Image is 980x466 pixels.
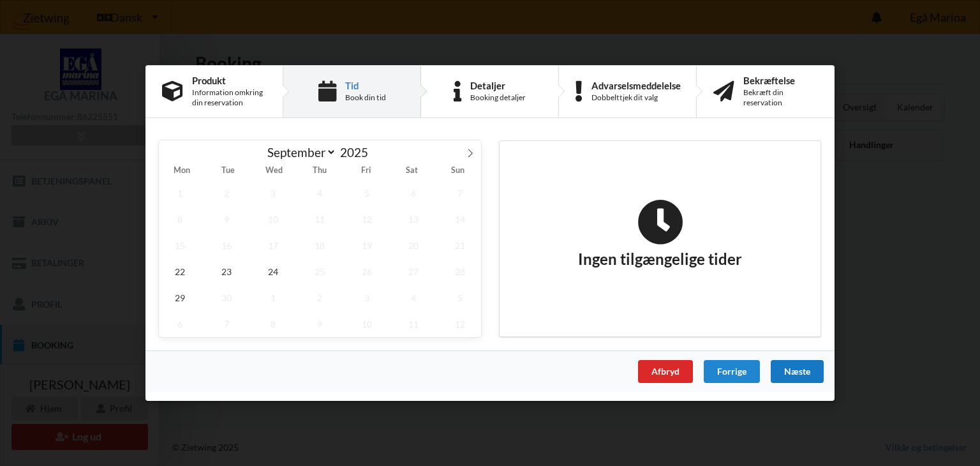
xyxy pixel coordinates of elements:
span: October 9, 2025 [299,311,341,337]
span: September 2, 2025 [205,180,248,206]
span: September 6, 2025 [392,180,434,206]
span: September 14, 2025 [439,206,481,232]
span: October 5, 2025 [439,285,481,311]
span: September 29, 2025 [159,285,201,311]
span: October 6, 2025 [159,311,201,337]
span: September 30, 2025 [205,285,248,311]
div: Advarselsmeddelelse [591,80,681,91]
span: September 1, 2025 [159,180,201,206]
span: September 12, 2025 [346,206,388,232]
span: Fri [343,167,389,176]
span: September 5, 2025 [346,180,388,206]
span: September 27, 2025 [392,259,434,285]
input: Year [336,145,378,160]
div: Detaljer [470,80,526,91]
span: October 4, 2025 [392,285,434,311]
span: September 19, 2025 [346,232,388,259]
div: Bekræft din reservation [743,87,818,108]
span: Thu [297,167,343,176]
span: October 10, 2025 [346,311,388,337]
h2: Ingen tilgængelige tider [578,199,742,269]
span: October 3, 2025 [346,285,388,311]
span: September 22, 2025 [159,259,201,285]
div: Næste [771,360,824,383]
div: Forrige [704,360,760,383]
span: Mon [159,167,205,176]
span: Wed [251,167,297,176]
div: Tid [345,80,386,91]
span: September 3, 2025 [252,180,294,206]
span: September 4, 2025 [299,180,341,206]
span: September 7, 2025 [439,180,481,206]
span: September 24, 2025 [252,259,294,285]
span: Sun [435,167,481,176]
div: Produkt [192,75,266,86]
div: Dobbelttjek dit valg [591,93,681,103]
span: September 28, 2025 [439,259,481,285]
span: October 7, 2025 [205,311,248,337]
div: Bekræftelse [743,75,818,86]
span: September 17, 2025 [252,232,294,259]
div: Information omkring din reservation [192,87,266,108]
span: September 11, 2025 [299,206,341,232]
span: September 26, 2025 [346,259,388,285]
div: Booking detaljer [470,93,526,103]
span: September 18, 2025 [299,232,341,259]
span: September 13, 2025 [392,206,434,232]
span: September 23, 2025 [205,259,248,285]
span: September 10, 2025 [252,206,294,232]
span: Sat [389,167,435,176]
span: October 11, 2025 [392,311,434,337]
span: October 12, 2025 [439,311,481,337]
span: October 2, 2025 [299,285,341,311]
span: October 1, 2025 [252,285,294,311]
span: September 15, 2025 [159,232,201,259]
span: Tue [205,167,251,176]
span: October 8, 2025 [252,311,294,337]
span: September 25, 2025 [299,259,341,285]
div: Book din tid [345,93,386,103]
span: September 8, 2025 [159,206,201,232]
span: September 16, 2025 [205,232,248,259]
span: September 20, 2025 [392,232,434,259]
span: September 21, 2025 [439,232,481,259]
select: Month [262,144,337,160]
span: September 9, 2025 [205,206,248,232]
div: Afbryd [638,360,693,383]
